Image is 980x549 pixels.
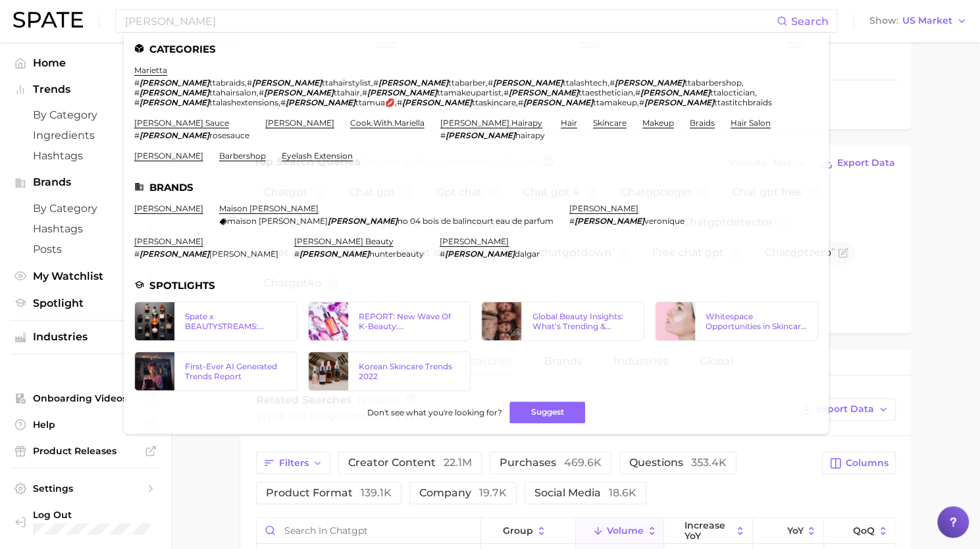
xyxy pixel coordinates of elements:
em: [PERSON_NAME] [615,78,684,88]
span: # [609,78,615,88]
button: QoQ [824,518,895,544]
a: Posts [11,239,161,259]
span: Product Releases [33,445,138,457]
span: ttamua💋 [355,97,395,107]
span: ttabarbershop [684,78,742,88]
a: eyelash extension [282,151,353,161]
img: SPATE [13,12,83,28]
button: YoY [753,518,824,544]
a: makeup [642,118,674,128]
span: 139.1k [361,486,392,499]
a: First-Ever AI Generated Trends Report [134,352,297,391]
a: Onboarding Videos [11,388,161,408]
span: Posts [33,243,138,255]
button: Flag as miscategorized or irrelevant [838,248,848,258]
a: [PERSON_NAME] [569,203,638,213]
button: Volume [576,518,664,544]
a: cook.with.mariella [350,118,425,128]
input: Search in chatgpt [257,518,480,543]
em: [PERSON_NAME] [509,88,579,97]
span: Export Data [837,157,895,169]
span: ttabarber [448,78,486,88]
button: Industries [11,327,161,347]
em: [PERSON_NAME] [493,78,563,88]
span: # [373,78,378,88]
button: Export Data [817,154,898,172]
span: # [247,78,252,88]
a: Settings [11,479,161,498]
span: questions [629,456,727,469]
span: ttamakeupartist [437,88,502,97]
a: [PERSON_NAME] [265,118,334,128]
span: # [440,249,445,259]
li: Brands [134,182,818,193]
a: Ingredients [11,125,161,145]
span: Ingredients [33,129,138,142]
span: Brands [33,176,138,188]
button: Filters [256,452,330,474]
a: hair salon [731,118,771,128]
em: [PERSON_NAME] [402,97,472,107]
span: Show [869,17,898,24]
em: [PERSON_NAME] [140,130,209,140]
span: # [294,249,299,259]
a: [PERSON_NAME] [134,151,203,161]
button: increase YoY [664,518,752,544]
div: Spate x BEAUTYSTREAMS: Fragrance Market Overview [185,311,286,331]
span: My Watchlist [33,270,138,282]
a: [PERSON_NAME] [134,236,203,246]
em: [PERSON_NAME] [644,97,714,107]
em: [PERSON_NAME] [575,216,644,226]
a: [PERSON_NAME] [440,236,509,246]
a: Hashtags [11,219,161,239]
em: [PERSON_NAME] [264,88,334,97]
span: maison [PERSON_NAME] [227,216,328,226]
div: Whitespace Opportunities in Skincare 2023 [706,311,807,331]
span: purchases [500,456,602,469]
span: Hashtags [33,222,138,235]
a: hair [561,118,577,128]
span: Don't see what you're looking for? [367,407,502,417]
span: Export Data [816,404,874,415]
em: [PERSON_NAME] [367,88,437,97]
span: # [134,249,140,259]
li: Spotlights [134,280,818,291]
span: Columns [846,457,889,469]
span: Trends [33,84,138,95]
span: 353.4k [691,456,727,469]
span: YoY [787,525,803,536]
a: Korean Skincare Trends 2022 [308,352,471,391]
a: [PERSON_NAME] [134,203,203,213]
span: veronique [644,216,684,226]
button: ShowUS Market [866,13,970,30]
span: company [419,486,507,499]
span: Log Out [33,509,150,521]
span: Help [33,419,138,431]
em: [PERSON_NAME] [299,249,369,259]
span: ttaesthetician [579,88,633,97]
span: Spotlight [33,297,138,309]
a: [PERSON_NAME].hairapy [440,118,542,128]
span: # [134,78,140,88]
a: Log out. Currently logged in with e-mail marwat@spate.nyc. [11,505,161,538]
a: by Category [11,105,161,125]
span: 469.6k [564,456,602,469]
button: Export Data [793,398,896,421]
li: Categories [134,43,818,55]
span: Volume [607,525,644,536]
em: [PERSON_NAME] [640,88,710,97]
a: by Category [11,198,161,219]
a: maison [PERSON_NAME] [219,203,319,213]
span: # [639,97,644,107]
span: # [635,88,640,97]
span: rosesauce [209,130,249,140]
span: # [569,216,575,226]
a: Spate x BEAUTYSTREAMS: Fragrance Market Overview [134,301,297,341]
span: ttalashtech [563,78,607,88]
em: [PERSON_NAME] [140,88,209,97]
span: hairapy [515,130,545,140]
span: # [440,130,446,140]
span: group [503,525,533,536]
em: [PERSON_NAME] [286,97,355,107]
span: Search [791,15,829,28]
